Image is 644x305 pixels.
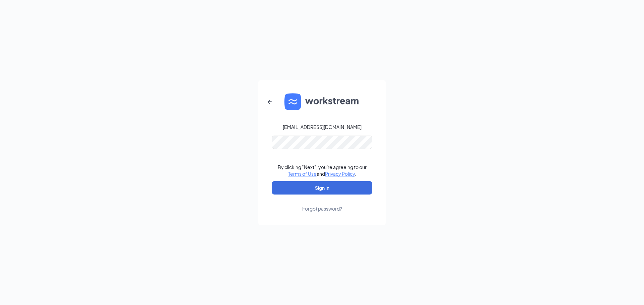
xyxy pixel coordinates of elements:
[288,171,317,177] a: Terms of Use
[283,124,362,130] div: [EMAIL_ADDRESS][DOMAIN_NAME]
[272,181,372,195] button: Sign In
[302,205,342,212] div: Forgot password?
[302,195,342,212] a: Forgot password?
[266,98,274,106] svg: ArrowLeftNew
[278,164,367,177] div: By clicking "Next", you're agreeing to our and .
[262,94,278,110] button: ArrowLeftNew
[325,171,355,177] a: Privacy Policy
[284,93,360,110] img: WS logo and Workstream text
